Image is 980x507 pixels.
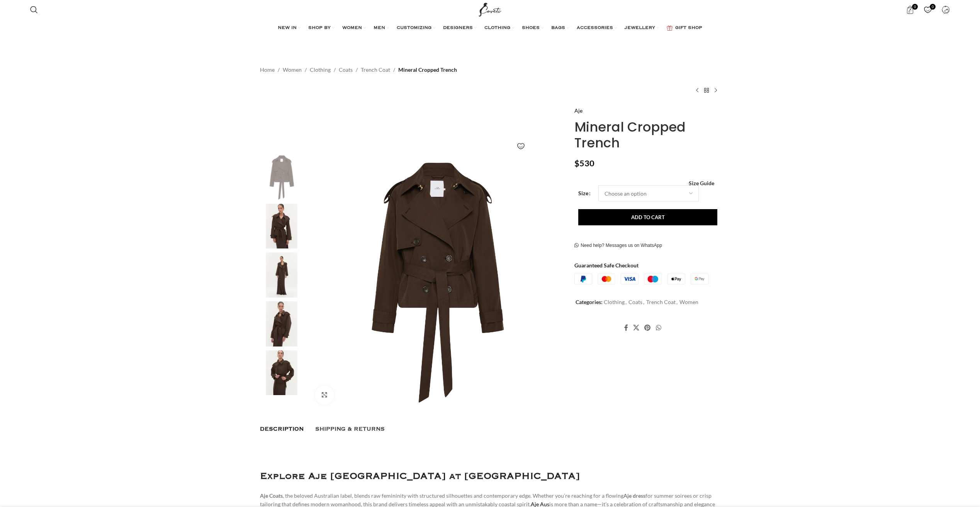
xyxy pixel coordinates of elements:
[574,243,662,249] a: Need help? Messages us on WhatsApp
[623,492,645,499] strong: Aje dress
[283,66,302,74] a: Women
[522,25,540,31] span: SHOES
[308,20,335,36] a: SHOP BY
[361,66,390,74] a: Trench Coat
[258,204,305,249] img: aje
[574,262,639,269] strong: Guaranteed Safe Checkout
[398,66,457,74] span: Mineral Cropped Trench
[522,20,544,36] a: SHOES
[278,20,301,36] a: NEW IN
[628,299,642,305] a: Coats
[278,25,297,31] span: NEW IN
[339,66,353,74] a: Coats
[676,298,678,306] span: ,
[578,189,591,198] label: Size
[578,209,717,225] button: Add to cart
[577,25,613,31] span: ACCESSORIES
[622,322,630,333] a: Facebook social link
[667,25,673,30] img: GiftBag
[631,322,642,333] a: X social link
[930,4,936,10] span: 0
[260,469,720,484] h1: Explore Aje [GEOGRAPHIC_DATA] at [GEOGRAPHIC_DATA]
[260,426,304,432] span: Description
[309,155,565,411] img: Aje Australia Signature Coats – Coveti
[258,350,305,395] img: aje world
[342,20,366,36] a: WOMEN
[912,4,918,10] span: 0
[258,252,305,297] img: Mineral Cropped Trench
[308,25,331,31] span: SHOP BY
[258,155,305,200] img: Aje Brown Coats
[577,20,617,36] a: ACCESSORIES
[374,20,389,36] a: MEN
[260,66,457,74] nav: Breadcrumb
[484,25,510,31] span: CLOTHING
[574,106,583,115] a: Aje
[711,86,720,95] a: Next product
[902,2,918,17] a: 0
[551,25,565,31] span: BAGS
[625,298,627,306] span: ,
[443,20,477,36] a: DESIGNERS
[260,492,283,499] strong: Aje Coats
[642,322,653,333] a: Pinterest social link
[693,86,702,95] a: Previous product
[310,66,331,74] a: Clothing
[397,25,431,31] span: CUSTOMIZING
[342,25,362,31] span: WOMEN
[667,20,702,36] a: GIFT SHOP
[315,426,385,432] span: Shipping & Returns
[679,299,698,305] a: Women
[625,25,655,31] span: JEWELLERY
[258,301,305,346] img: Aje clothing
[646,299,676,305] a: Trench Coat
[625,20,659,36] a: JEWELLERY
[26,20,953,36] div: Main navigation
[477,6,503,12] a: Site logo
[397,20,435,36] a: CUSTOMIZING
[574,119,720,151] h1: Mineral Cropped Trench
[643,298,644,306] span: ,
[374,25,385,31] span: MEN
[576,299,603,305] span: Categories:
[260,66,275,74] a: Home
[443,25,473,31] span: DESIGNERS
[574,158,594,168] bdi: 530
[653,322,664,333] a: WhatsApp social link
[920,2,936,17] div: My Wishlist
[574,274,708,284] img: guaranteed-safe-checkout-bordered.j
[551,20,569,36] a: BAGS
[604,299,625,305] a: Clothing
[484,20,514,36] a: CLOTHING
[26,2,42,17] a: Search
[574,158,579,168] span: $
[675,25,702,31] span: GIFT SHOP
[920,2,936,17] a: 0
